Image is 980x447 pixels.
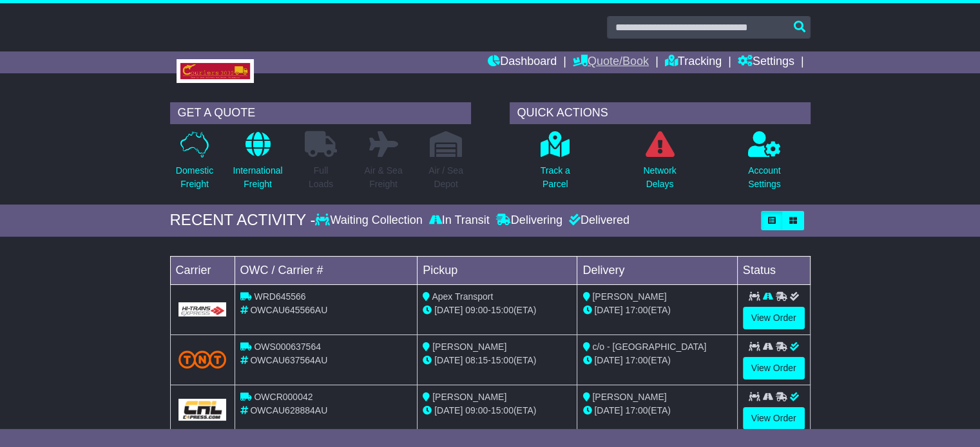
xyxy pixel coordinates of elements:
span: [PERSON_NAME] [592,291,666,302]
td: Carrier [170,256,235,284]
span: 09:00 [465,405,488,415]
a: DomesticFreight [175,131,214,198]
p: Domestic Freight [176,164,213,191]
a: InternationalFreight [232,131,283,198]
a: Track aParcel [540,131,571,198]
a: View Order [743,407,805,430]
div: - (ETA) [423,354,572,367]
span: [PERSON_NAME] [592,392,666,402]
a: Quote/Book [573,51,649,73]
td: Delivery [577,256,737,284]
span: [DATE] [594,305,622,315]
span: OWCAU645566AU [250,305,327,315]
div: - (ETA) [423,404,572,417]
span: 15:00 [491,355,514,365]
div: - (ETA) [423,304,572,317]
a: View Order [743,307,805,329]
p: International Freight [233,164,282,191]
span: WRD645566 [254,291,305,302]
div: Delivering [493,214,566,228]
p: Full Loads [305,164,337,191]
div: Delivered [566,214,629,228]
span: 17:00 [625,355,648,365]
span: 15:00 [491,305,514,315]
div: Waiting Collection [315,214,425,228]
span: [PERSON_NAME] [432,392,506,402]
span: [DATE] [434,305,463,315]
p: Network Delays [643,164,676,191]
span: [DATE] [434,405,463,415]
p: Air & Sea Freight [364,164,402,191]
td: OWC / Carrier # [235,256,418,284]
span: c/o - [GEOGRAPHIC_DATA] [592,342,706,352]
a: NetworkDelays [642,131,677,198]
p: Account Settings [748,164,781,191]
p: Air / Sea Depot [428,164,463,191]
td: Status [737,256,810,284]
div: RECENT ACTIVITY - [170,211,316,230]
span: [DATE] [434,355,463,365]
div: GET A QUOTE [170,102,471,124]
span: 17:00 [625,305,648,315]
a: AccountSettings [747,131,782,198]
span: OWCAU628884AU [250,405,327,415]
span: OWS000637564 [254,342,321,352]
span: OWCR000042 [254,392,312,402]
span: [PERSON_NAME] [432,342,506,352]
a: Settings [738,51,794,73]
img: GetCarrierServiceLogo [178,399,227,421]
div: QUICK ACTIONS [510,102,811,124]
a: Dashboard [488,51,557,73]
a: View Order [743,357,805,379]
img: TNT_Domestic.png [178,351,227,368]
div: In Transit [426,214,493,228]
div: (ETA) [582,304,731,317]
span: 17:00 [625,405,648,415]
span: [DATE] [594,405,622,415]
span: [DATE] [594,355,622,365]
span: Apex Transport [432,291,493,302]
span: OWCAU637564AU [250,355,327,365]
img: GetCarrierServiceLogo [178,302,227,316]
p: Track a Parcel [541,164,570,191]
span: 15:00 [491,405,514,415]
div: (ETA) [582,404,731,417]
span: 08:15 [465,355,488,365]
td: Pickup [418,256,577,284]
div: (ETA) [582,354,731,367]
a: Tracking [665,51,722,73]
span: 09:00 [465,305,488,315]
